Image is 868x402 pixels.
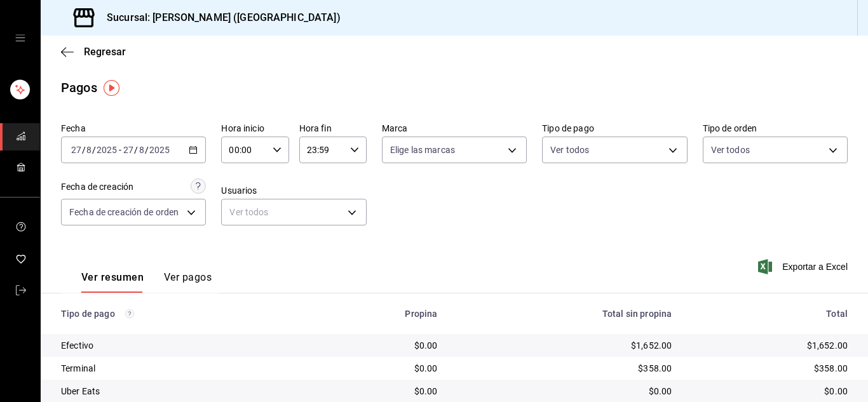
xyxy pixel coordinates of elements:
[86,145,92,155] input: --
[692,309,848,319] div: Total
[15,33,25,43] button: open drawer
[61,78,97,97] div: Pagos
[61,362,300,375] div: Terminal
[81,271,212,293] div: navigation tabs
[61,385,300,398] div: Uber Eats
[692,385,848,398] div: $0.00
[221,124,288,133] label: Hora inicio
[703,124,848,133] label: Tipo de orden
[458,385,672,398] div: $0.00
[69,206,179,218] span: Fecha de creación de orden
[123,145,134,155] input: --
[97,10,341,25] h3: Sucursal: [PERSON_NAME] ([GEOGRAPHIC_DATA])
[390,144,455,156] span: Elige las marcas
[320,362,437,375] div: $0.00
[692,339,848,352] div: $1,652.00
[550,144,589,156] span: Ver todos
[92,145,96,155] span: /
[320,385,437,398] div: $0.00
[458,339,672,352] div: $1,652.00
[320,339,437,352] div: $0.00
[119,145,121,155] span: -
[96,145,118,155] input: ----
[149,145,170,155] input: ----
[299,124,367,133] label: Hora fin
[81,271,144,293] button: Ver resumen
[82,145,86,155] span: /
[221,186,366,195] label: Usuarios
[125,309,134,318] svg: Los pagos realizados con Pay y otras terminales son montos brutos.
[139,145,145,155] input: --
[320,309,437,319] div: Propina
[61,46,126,58] button: Regresar
[164,271,212,293] button: Ver pagos
[61,124,206,133] label: Fecha
[542,124,687,133] label: Tipo de pago
[84,46,126,58] span: Regresar
[134,145,138,155] span: /
[711,144,750,156] span: Ver todos
[382,124,527,133] label: Marca
[61,180,133,194] div: Fecha de creación
[458,362,672,375] div: $358.00
[221,199,366,225] div: Ver todos
[71,145,82,155] input: --
[458,309,672,319] div: Total sin propina
[104,80,119,96] img: Tooltip marker
[145,145,149,155] span: /
[61,339,300,352] div: Efectivo
[61,309,300,319] div: Tipo de pago
[692,362,848,375] div: $358.00
[761,259,848,274] button: Exportar a Excel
